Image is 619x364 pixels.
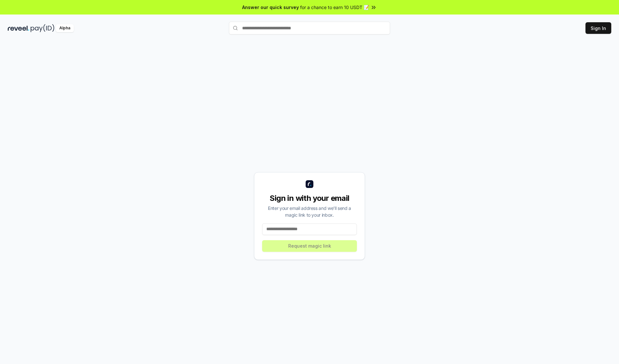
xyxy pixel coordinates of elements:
img: reveel_dark [8,24,29,32]
span: Answer our quick survey [242,4,299,11]
span: for a chance to earn 10 USDT 📝 [300,4,369,11]
button: Sign In [585,22,611,34]
img: logo_small [306,180,313,188]
div: Sign in with your email [262,193,357,203]
div: Alpha [56,24,74,32]
div: Enter your email address and we’ll send a magic link to your inbox. [262,205,357,218]
img: pay_id [31,24,54,32]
